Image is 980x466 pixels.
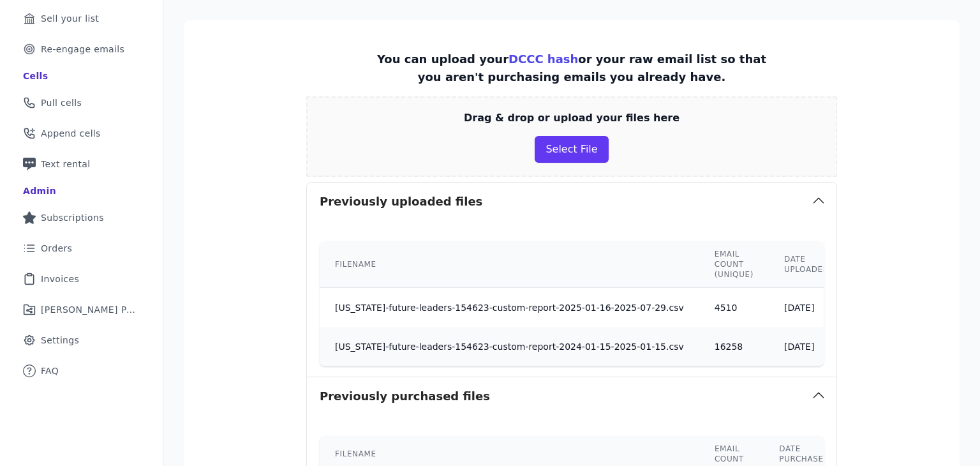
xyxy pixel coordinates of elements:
[41,273,79,285] span: Invoices
[10,357,152,385] a: FAQ
[699,241,769,288] th: Email count (unique)
[373,50,771,86] p: You can upload your or your raw email list so that you aren't purchasing emails you already have.
[509,52,578,66] a: DCCC hash
[41,334,79,347] span: Settings
[769,241,845,288] th: Date uploaded
[320,327,699,366] td: [US_STATE]-future-leaders-154623-custom-report-2024-01-15-2025-01-15.csv
[10,326,152,354] a: Settings
[23,184,56,197] div: Admin
[10,265,152,293] a: Invoices
[41,365,59,377] span: FAQ
[10,119,152,147] a: Append cells
[41,303,137,316] span: [PERSON_NAME] Performance
[10,35,152,63] a: Re-engage emails
[41,211,104,224] span: Subscriptions
[41,127,101,140] span: Append cells
[10,89,152,117] a: Pull cells
[320,288,699,327] td: [US_STATE]-future-leaders-154623-custom-report-2025-01-16-2025-07-29.csv
[535,136,608,163] button: Select File
[699,288,769,327] td: 4510
[23,70,48,82] div: Cells
[10,204,152,232] a: Subscriptions
[307,183,836,221] button: Previously uploaded files
[320,387,490,405] h3: Previously purchased files
[41,96,82,109] span: Pull cells
[10,150,152,178] a: Text rental
[10,234,152,262] a: Orders
[769,327,845,366] td: [DATE]
[41,12,99,25] span: Sell your list
[699,327,769,366] td: 16258
[769,288,845,327] td: [DATE]
[320,193,482,211] h3: Previously uploaded files
[307,377,836,416] button: Previously purchased files
[10,296,152,324] a: [PERSON_NAME] Performance
[320,241,699,288] th: Filename
[41,242,72,255] span: Orders
[464,110,679,126] p: Drag & drop or upload your files here
[41,43,124,56] span: Re-engage emails
[41,158,91,170] span: Text rental
[10,4,152,33] a: Sell your list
